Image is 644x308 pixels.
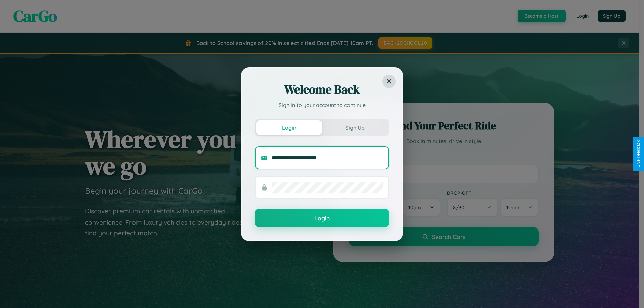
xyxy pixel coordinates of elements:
[636,140,641,168] div: Give Feedback
[256,120,322,135] button: Login
[255,101,389,109] p: Sign in to your account to continue
[255,209,389,227] button: Login
[255,81,389,98] h2: Welcome Back
[322,120,388,135] button: Sign Up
